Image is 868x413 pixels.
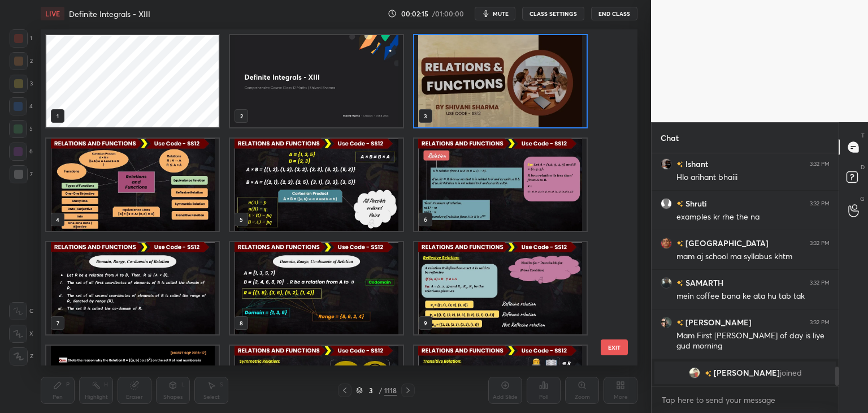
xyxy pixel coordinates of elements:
[683,316,752,328] h6: [PERSON_NAME]
[683,158,708,170] h6: Ishant
[683,237,769,249] h6: [GEOGRAPHIC_DATA]
[10,29,32,48] div: 1
[230,242,402,334] img: 1759917730DRXC7Y.pdf
[230,139,402,231] img: 1759917730DRXC7Y.pdf
[705,371,711,377] img: no-rating-badge.077c3623.svg
[10,347,33,365] div: Z
[46,242,219,334] img: 1759917730DRXC7Y.pdf
[810,200,830,207] div: 3:32 PM
[810,161,830,167] div: 3:32 PM
[41,7,64,20] div: LIVE
[9,143,33,161] div: 6
[661,277,672,289] img: c2636bbe23f74ec1a7687324cbb55c1a.jpg
[676,330,830,352] div: Mam First [PERSON_NAME] of day is liye gud morning
[861,163,865,171] p: D
[9,302,33,320] div: C
[475,7,515,20] button: mute
[661,198,672,209] img: default.png
[676,280,683,286] img: no-rating-badge.077c3623.svg
[69,8,150,19] h4: Definite Integrals - XIII
[41,29,618,365] div: grid
[676,240,683,247] img: no-rating-badge.077c3623.svg
[676,161,683,167] img: no-rating-badge.077c3623.svg
[661,317,672,328] img: 284daec9a8704aa99f7e2c433597705e.jpg
[414,139,587,231] img: 1759917730DRXC7Y.pdf
[683,277,723,289] h6: SAMARTH
[676,212,830,223] div: examples kr rhe the na
[379,387,382,394] div: /
[676,201,683,207] img: no-rating-badge.077c3623.svg
[683,197,707,209] h6: Shruti
[780,368,802,377] span: joined
[810,279,830,286] div: 3:32 PM
[9,325,33,343] div: X
[661,238,672,249] img: 5a800cafc3f04914b081e0890535eef8.jpg
[676,251,830,263] div: mam aj school ma syllabus khtm
[384,385,397,395] div: 1118
[414,35,587,127] img: 1759917730DRXC7Y.pdf
[810,319,830,326] div: 3:32 PM
[46,139,219,231] img: 1759917730DRXC7Y.pdf
[661,158,672,170] img: 3
[10,52,33,70] div: 2
[652,153,839,386] div: grid
[689,367,700,378] img: 2d2e468a793e471d9c82385cc5b817de.jpg
[676,320,683,326] img: no-rating-badge.077c3623.svg
[493,10,509,18] span: mute
[522,7,584,20] button: CLASS SETTINGS
[591,7,637,20] button: End Class
[10,75,33,93] div: 3
[810,240,830,247] div: 3:32 PM
[860,195,865,203] p: G
[365,387,376,394] div: 3
[861,131,865,140] p: T
[10,165,33,183] div: 7
[230,35,402,127] img: 4ca01b5c-a42d-11f0-be55-7ee384c935ef.jpg
[9,97,33,115] div: 4
[676,291,830,302] div: mein coffee bana ke ata hu tab tak
[414,242,587,334] img: 1759917730DRXC7Y.pdf
[714,368,780,377] span: [PERSON_NAME]
[676,172,830,183] div: Hlo arihant bhaiii
[9,120,33,138] div: 5
[652,123,688,153] p: Chat
[601,339,628,355] button: EXIT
